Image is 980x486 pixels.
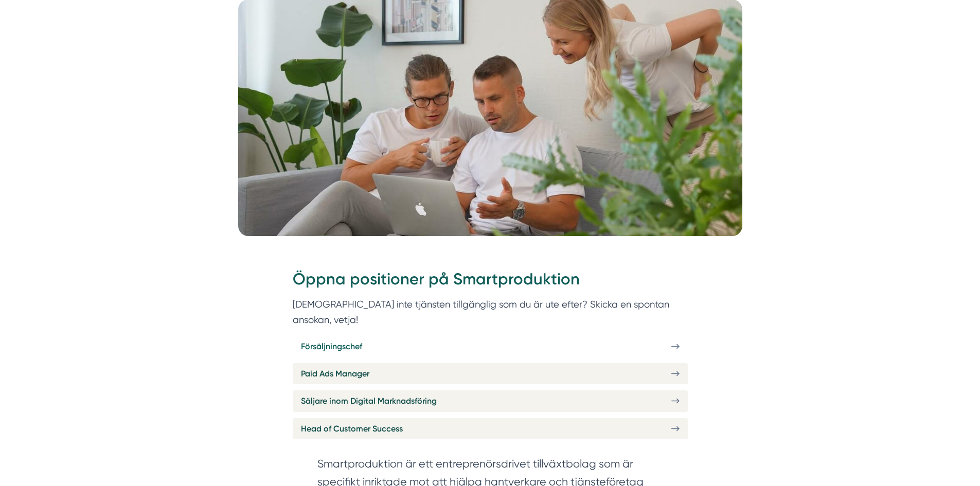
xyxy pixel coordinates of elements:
[293,390,688,411] a: Säljare inom Digital Marknadsföring
[301,367,369,380] span: Paid Ads Manager
[293,297,688,327] p: [DEMOGRAPHIC_DATA] inte tjänsten tillgänglig som du är ute efter? Skicka en spontan ansökan, vetja!
[293,418,688,439] a: Head of Customer Success
[301,394,437,407] span: Säljare inom Digital Marknadsföring
[293,363,688,384] a: Paid Ads Manager
[293,268,688,297] h2: Öppna positioner på Smartproduktion
[301,340,362,353] span: Försäljningschef
[301,422,403,435] span: Head of Customer Success
[293,336,688,357] a: Försäljningschef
